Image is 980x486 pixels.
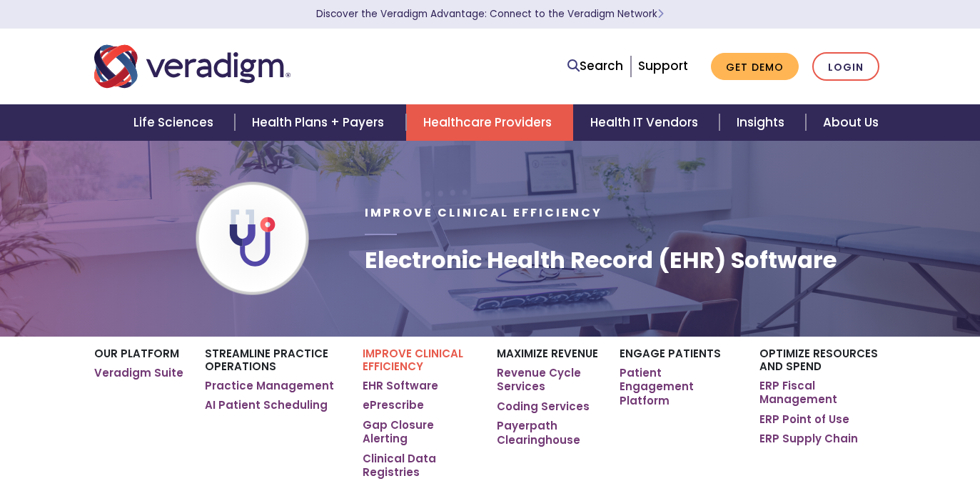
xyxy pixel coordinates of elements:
[719,104,806,141] a: Insights
[363,452,476,480] a: Clinical Data Registries
[205,379,334,393] a: Practice Management
[573,104,719,141] a: Health IT Vendors
[316,7,664,21] a: Discover the Veradigm Advantage: Connect to the Veradigm NetworkLearn More
[497,366,598,394] a: Revenue Cycle Services
[116,104,235,141] a: Life Sciences
[657,7,664,21] span: Learn More
[759,432,858,446] a: ERP Supply Chain
[759,412,849,427] a: ERP Point of Use
[711,53,799,81] a: Get Demo
[94,43,291,90] img: Veradigm logo
[365,247,837,274] h1: Electronic Health Record (EHR) Software
[497,400,590,414] a: Coding Services
[406,104,573,141] a: Healthcare Providers
[620,366,738,408] a: Patient Engagement Platform
[638,57,688,74] a: Support
[205,398,328,412] a: AI Patient Scheduling
[363,398,424,412] a: ePrescribe
[497,419,598,447] a: Payerpath Clearinghouse
[363,418,476,446] a: Gap Closure Alerting
[235,104,405,141] a: Health Plans + Payers
[759,379,886,407] a: ERP Fiscal Management
[365,204,602,221] span: Improve Clinical Efficiency
[363,379,438,393] a: EHR Software
[94,366,183,380] a: Veradigm Suite
[567,56,623,76] a: Search
[812,52,879,81] a: Login
[806,104,896,141] a: About Us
